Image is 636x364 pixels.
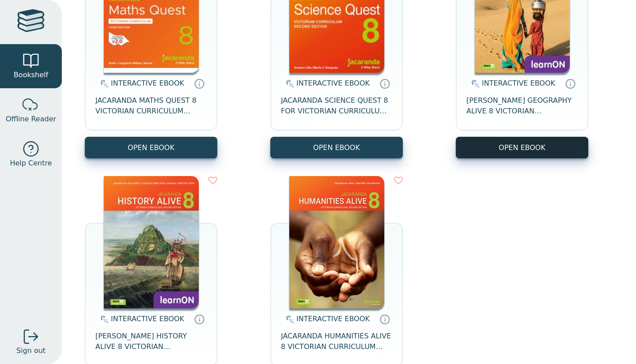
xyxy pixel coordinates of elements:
[194,314,204,324] a: Interactive eBooks are accessed online via the publisher’s portal. They contain interactive resou...
[95,95,207,116] span: JACARANDA MATHS QUEST 8 VICTORIAN CURRICULUM LEARNON EBOOK 3E
[111,315,184,323] span: INTERACTIVE EBOOK
[482,79,555,87] span: INTERACTIVE EBOOK
[14,70,48,80] span: Bookshelf
[10,158,52,169] span: Help Centre
[104,176,199,308] img: a03a72db-7f91-e911-a97e-0272d098c78b.jpg
[283,314,294,325] img: interactive.svg
[466,95,578,116] span: [PERSON_NAME] GEOGRAPHY ALIVE 8 VICTORIAN CURRICULUM LEARNON EBOOK 2E
[296,315,370,323] span: INTERACTIVE EBOOK
[98,79,109,89] img: interactive.svg
[469,79,480,89] img: interactive.svg
[565,78,575,89] a: Interactive eBooks are accessed online via the publisher’s portal. They contain interactive resou...
[270,137,403,158] button: OPEN EBOOK
[281,95,392,116] span: JACARANDA SCIENCE QUEST 8 FOR VICTORIAN CURRICULUM LEARNON 2E EBOOK
[194,78,204,89] a: Interactive eBooks are accessed online via the publisher’s portal. They contain interactive resou...
[379,78,390,89] a: Interactive eBooks are accessed online via the publisher’s portal. They contain interactive resou...
[379,314,390,324] a: Interactive eBooks are accessed online via the publisher’s portal. They contain interactive resou...
[16,345,45,356] span: Sign out
[85,137,217,158] button: OPEN EBOOK
[456,137,588,158] button: OPEN EBOOK
[95,331,207,352] span: [PERSON_NAME] HISTORY ALIVE 8 VICTORIAN CURRICULUM LEARNON EBOOK 2E
[98,314,109,325] img: interactive.svg
[283,79,294,89] img: interactive.svg
[296,79,370,87] span: INTERACTIVE EBOOK
[281,331,392,352] span: JACARANDA HUMANITIES ALIVE 8 VICTORIAN CURRICULUM LEARNON EBOOK 2E
[289,176,384,308] img: bee2d5d4-7b91-e911-a97e-0272d098c78b.jpg
[111,79,184,87] span: INTERACTIVE EBOOK
[6,114,56,124] span: Offline Reader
